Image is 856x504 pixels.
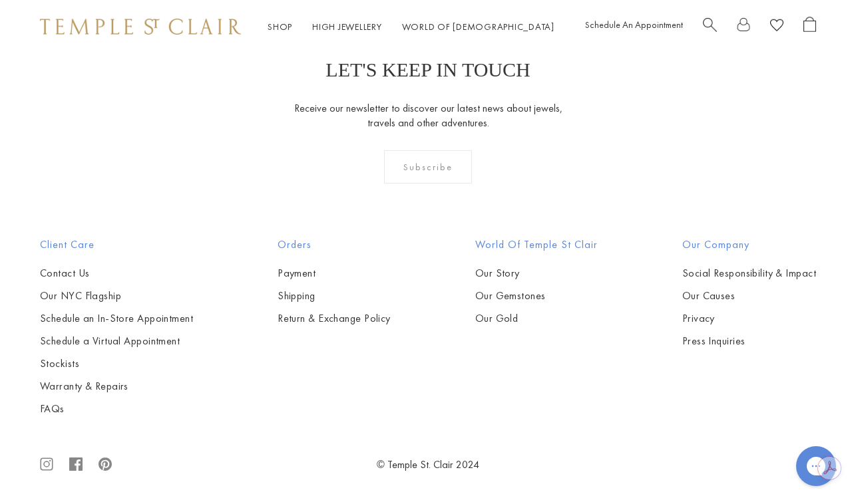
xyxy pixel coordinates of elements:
[40,311,193,326] a: Schedule an In-Store Appointment
[278,266,391,281] a: Payment
[682,237,816,253] h2: Our Company
[40,334,193,348] a: Schedule a Virtual Appointment
[384,150,473,184] div: Subscribe
[40,266,193,281] a: Contact Us
[789,441,843,491] iframe: Gorgias live chat messenger
[475,289,598,303] a: Our Gemstones
[40,289,193,303] a: Our NYC Flagship
[682,266,816,281] a: Social Responsibility & Impact
[40,402,193,416] a: FAQs
[770,17,783,37] a: View Wishlist
[278,237,391,253] h2: Orders
[312,21,382,33] a: High JewelleryHigh Jewellery
[475,237,598,253] h2: World of Temple St Clair
[703,17,717,37] a: Search
[475,266,598,281] a: Our Story
[325,59,530,81] p: LET'S KEEP IN TOUCH
[682,311,816,326] a: Privacy
[682,289,816,303] a: Our Causes
[475,311,598,326] a: Our Gold
[402,21,554,33] a: World of [DEMOGRAPHIC_DATA]World of [DEMOGRAPHIC_DATA]
[40,237,193,253] h2: Client Care
[40,356,193,371] a: Stockists
[268,19,554,35] nav: Main navigation
[278,311,391,326] a: Return & Exchange Policy
[682,334,816,348] a: Press Inquiries
[40,379,193,394] a: Warranty & Repairs
[803,17,816,37] a: Open Shopping Bag
[40,19,241,35] img: Temple St. Clair
[585,19,683,31] a: Schedule An Appointment
[377,457,479,471] a: © Temple St. Clair 2024
[294,101,563,130] p: Receive our newsletter to discover our latest news about jewels, travels and other adventures.
[268,21,292,33] a: ShopShop
[278,289,391,303] a: Shipping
